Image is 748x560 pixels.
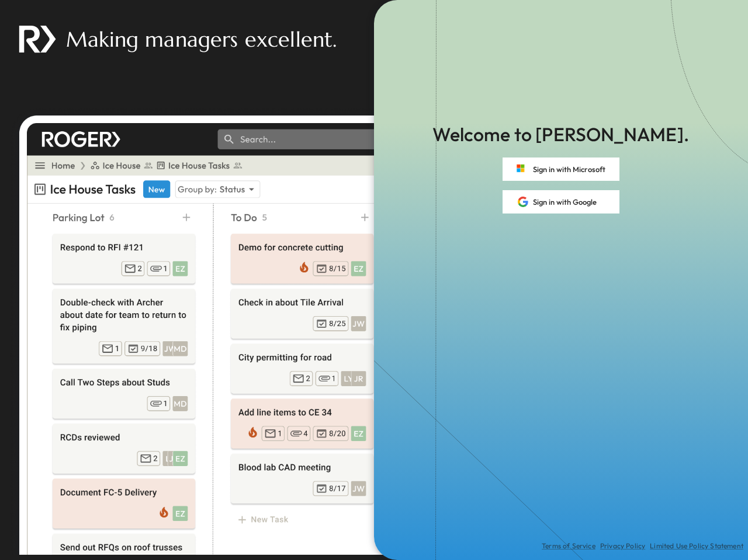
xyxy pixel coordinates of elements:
[503,190,619,213] button: Sign in with Google
[542,541,595,551] a: Terms of Service
[432,121,689,148] p: Welcome to [PERSON_NAME].
[66,24,337,54] p: Making managers excellent.
[650,541,743,551] a: Limited Use Policy Statement
[503,157,619,181] button: Sign in with Microsoft
[600,541,645,551] a: Privacy Policy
